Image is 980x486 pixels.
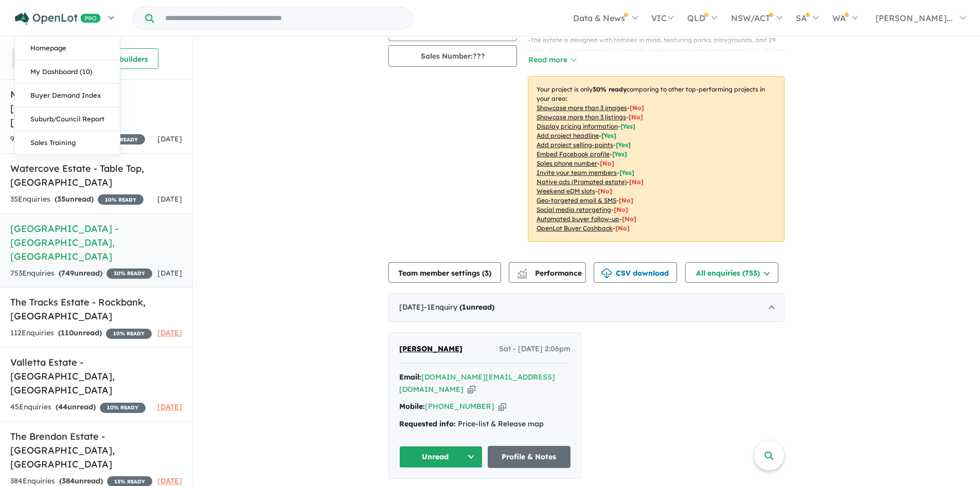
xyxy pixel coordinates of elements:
[537,224,613,232] u: OpenLot Buyer Cashback
[156,7,410,29] input: Try estate name, suburb, builder or developer
[620,122,635,130] span: [ Yes ]
[488,446,571,468] a: Profile & Notes
[157,328,182,337] span: [DATE]
[537,206,611,213] u: Social media retargeting
[619,169,634,176] span: [ Yes ]
[528,76,785,242] p: Your project is only comparing to other top-performing projects in your area: - - - - - - - - - -...
[537,104,627,112] u: Showcase more than 3 images
[58,328,102,337] strong: ( unread)
[15,131,120,154] a: Sales Training
[619,196,633,204] span: [No]
[388,293,785,322] div: [DATE]
[399,344,462,353] span: [PERSON_NAME]
[600,159,614,167] span: [ No ]
[537,132,599,139] u: Add project headline
[99,134,145,145] span: 40 % READY
[614,206,628,213] span: [No]
[59,268,102,278] strong: ( unread)
[10,222,182,263] h5: [GEOGRAPHIC_DATA] - [GEOGRAPHIC_DATA] , [GEOGRAPHIC_DATA]
[537,122,618,130] u: Display pricing information
[10,295,182,323] h5: The Tracks Estate - Rockbank , [GEOGRAPHIC_DATA]
[598,187,612,195] span: [No]
[601,268,612,279] img: download icon
[399,402,425,411] strong: Mobile:
[629,178,644,186] span: [No]
[399,343,462,355] a: [PERSON_NAME]
[10,355,182,397] h5: Valletta Estate - [GEOGRAPHIC_DATA] , [GEOGRAPHIC_DATA]
[612,150,627,158] span: [ Yes ]
[61,268,74,278] span: 749
[10,161,182,189] h5: Watercove Estate - Table Top , [GEOGRAPHIC_DATA]
[593,85,627,93] b: 30 % ready
[499,343,571,355] span: Sat - [DATE] 2:06pm
[10,193,144,206] div: 35 Enquir ies
[15,60,120,84] a: My Dashboard (10)
[622,215,636,223] span: [No]
[10,429,182,471] h5: The Brendon Estate - [GEOGRAPHIC_DATA] , [GEOGRAPHIC_DATA]
[388,262,501,283] button: Team member settings (3)
[459,302,494,312] strong: ( unread)
[15,37,120,60] a: Homepage
[537,215,619,223] u: Automated buyer follow-up
[528,35,793,66] p: - The estate is designed with families in mind, featuring parks, playgrounds, and 29 acres of spo...
[685,262,778,283] button: All enquiries (753)
[519,268,582,278] span: Performance
[10,401,146,413] div: 45 Enquir ies
[537,196,616,204] u: Geo-targeted email & SMS
[399,419,456,428] strong: Requested info:
[518,268,527,274] img: line-chart.svg
[59,476,103,485] strong: ( unread)
[462,302,466,312] span: 1
[517,272,527,279] img: bar-chart.svg
[56,402,96,411] strong: ( unread)
[106,329,152,339] span: 10 % READY
[58,402,67,411] span: 44
[468,384,475,395] button: Copy
[10,327,152,339] div: 112 Enquir ies
[15,12,101,25] img: Openlot PRO Logo White
[100,403,146,413] span: 10 % READY
[509,262,586,283] button: Performance
[537,169,617,176] u: Invite your team members
[537,113,626,121] u: Showcase more than 3 listings
[157,476,182,485] span: [DATE]
[15,84,120,107] a: Buyer Demand Index
[399,446,483,468] button: Unread
[55,194,94,204] strong: ( unread)
[399,372,421,382] strong: Email:
[62,476,75,485] span: 384
[537,159,597,167] u: Sales phone number
[10,133,145,146] div: 94 Enquir ies
[537,178,627,186] u: Native ads (Promoted estate)
[61,328,74,337] span: 110
[15,107,120,131] a: Suburb/Council Report
[876,13,953,23] span: [PERSON_NAME]...
[10,267,152,280] div: 753 Enquir ies
[615,224,630,232] span: [No]
[57,194,65,204] span: 35
[157,134,182,143] span: [DATE]
[537,141,613,149] u: Add project selling-points
[399,418,571,430] div: Price-list & Release map
[157,194,182,204] span: [DATE]
[157,268,182,278] span: [DATE]
[498,401,506,412] button: Copy
[537,150,610,158] u: Embed Facebook profile
[537,187,595,195] u: Weekend eDM slots
[630,104,644,112] span: [ No ]
[528,54,576,66] button: Read more
[425,402,494,411] a: [PHONE_NUMBER]
[106,268,152,279] span: 30 % READY
[594,262,677,283] button: CSV download
[485,268,489,278] span: 3
[616,141,631,149] span: [ Yes ]
[601,132,616,139] span: [ Yes ]
[388,45,517,67] button: Sales Number:???
[157,402,182,411] span: [DATE]
[424,302,494,312] span: - 1 Enquir y
[399,372,555,394] a: [DOMAIN_NAME][EMAIL_ADDRESS][DOMAIN_NAME]
[98,194,144,205] span: 10 % READY
[10,87,182,129] h5: Moonstone Estate - [GEOGRAPHIC_DATA] , [GEOGRAPHIC_DATA]
[629,113,643,121] span: [ No ]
